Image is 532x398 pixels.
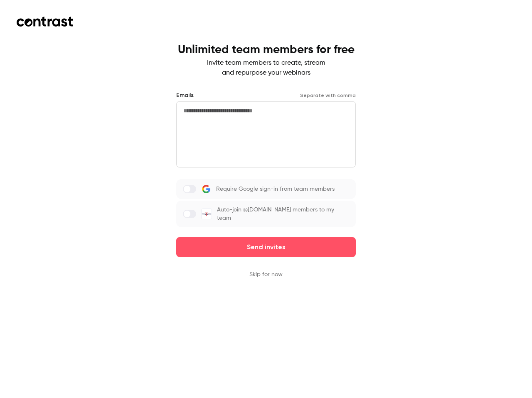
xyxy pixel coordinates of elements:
p: Separate with comma [300,92,356,99]
button: Skip for now [249,270,283,279]
label: Emails [176,91,194,99]
label: Auto-join @[DOMAIN_NAME] members to my team [176,201,356,227]
p: Invite team members to create, stream and repurpose your webinars [178,58,355,78]
h1: Unlimited team members for free [178,43,355,56]
label: Require Google sign-in from team members [176,179,356,199]
button: Send invites [176,237,356,257]
img: Whooster, Inc. [202,209,212,219]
